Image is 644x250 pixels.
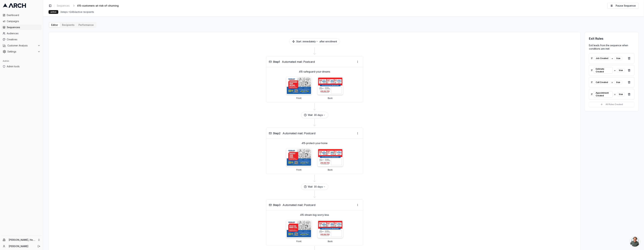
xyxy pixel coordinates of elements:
[614,93,616,96] span: =
[273,131,281,135] span: Step 2
[591,93,592,96] span: If
[591,81,592,84] span: If
[269,213,360,217] p: 415-dream-big-worry-less
[630,237,640,247] a: Open chat
[314,113,325,117] button: 30 days
[615,57,622,60] div: true
[591,57,592,60] span: If
[7,38,40,41] span: Creatives
[60,23,76,27] button: Recipients
[9,245,34,248] a: [PERSON_NAME]
[1,12,42,18] a: Dashboard
[287,149,311,165] img: 415-protect-your-home - Front
[614,69,616,72] span: =
[55,3,71,8] a: Sequences
[594,57,610,60] div: Job Created
[1,31,42,36] a: Audiences
[57,4,70,7] span: Sequences
[1,19,42,24] a: Campaigns
[60,10,94,14] span: 3 steps • 2484 active recipients
[49,23,60,27] button: Editor
[49,10,58,14] div: active
[591,69,592,72] span: If
[1,37,42,42] a: Creatives
[7,32,40,35] span: Audiences
[296,240,301,243] p: Front
[7,26,40,29] span: Sequences
[273,203,281,207] span: Step 3
[328,169,333,171] p: Back
[7,65,40,68] span: Admin tools
[318,149,342,165] img: 415-protect-your-home - Back
[318,78,342,94] img: 415-safeguard-your-dreams - Back
[296,97,301,100] p: Front
[328,97,333,100] p: Back
[308,113,313,117] span: Wait
[614,80,622,84] div: true
[287,221,311,237] img: 415-dream-big-worry-less - Front
[318,221,342,237] img: 415-dream-big-worry-less - Back
[7,13,40,17] span: Dashboard
[273,60,280,64] span: Step 1
[303,40,318,43] button: immediately
[328,240,333,243] p: Back
[611,57,613,60] span: =
[269,142,360,145] p: 415-protect-your-home
[1,25,42,30] a: Sequences
[594,91,613,98] div: Appointment Created
[282,60,315,64] span: Automated mail: Postcard
[1,237,42,243] button: [PERSON_NAME], Heating, Cooling and Drains
[296,169,301,171] p: Front
[283,203,315,207] span: Automated mail: Postcard
[269,70,360,73] p: 415-safeguard-your-dreams
[589,44,634,50] p: Exit leads from the sequence when conditions are met
[594,67,613,74] div: Estimate Created
[1,58,42,64] div: Admin
[314,185,325,188] button: 30 days
[589,36,634,41] h3: Exit Rules
[76,23,96,27] button: Performance
[308,185,313,188] span: Wait
[287,78,311,94] img: 415-safeguard-your-dreams - Front
[1,49,42,54] button: Settings
[289,38,340,45] div: Start after enrollment
[7,44,36,47] span: Customer Analysis
[55,3,124,8] nav: breadcrumb
[7,20,40,23] span: Campaigns
[1,64,42,69] a: Admin tools
[9,238,36,241] span: [PERSON_NAME], Heating, Cooling and Drains
[611,81,613,84] span: =
[7,50,36,53] span: Settings
[617,68,625,72] div: true
[77,4,119,7] span: 415-customers-at-risk-of-churning
[1,43,42,48] button: Customer Analysis
[37,244,41,249] button: Log out
[607,3,639,9] button: Pause Sequence
[617,92,625,96] div: true
[283,131,315,135] span: Automated mail: Postcard
[594,80,610,84] div: Call Created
